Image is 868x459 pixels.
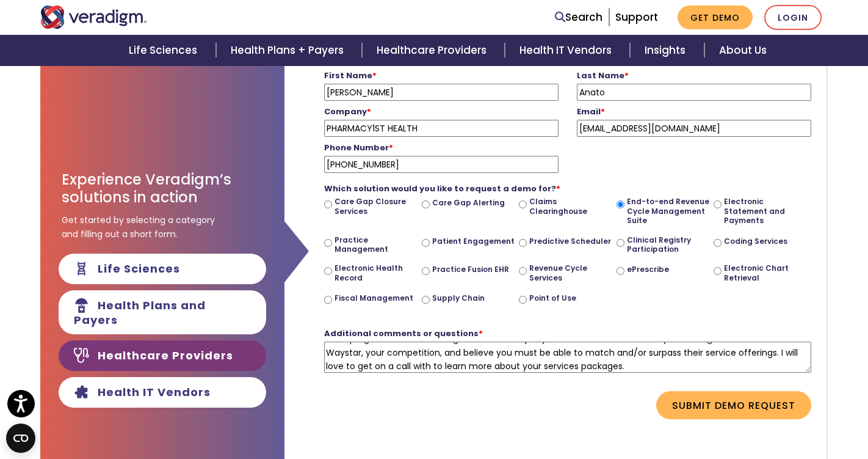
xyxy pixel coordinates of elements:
[6,424,35,453] button: Open CMP widget
[529,237,611,246] label: Predictive Scheduler
[335,197,417,216] label: Care Gap Closure Services
[432,265,509,274] label: Practice Fusion EHR
[324,84,559,101] input: First Name
[432,237,515,246] label: Patient Engagement
[505,35,630,66] a: Health IT Vendors
[555,9,602,26] a: Search
[529,197,612,216] label: Claims Clearinghouse
[324,120,559,137] input: Company
[324,106,371,117] strong: Company
[324,328,483,339] strong: Additional comments or questions
[577,106,605,117] strong: Email
[324,70,377,81] strong: First Name
[704,35,781,66] a: About Us
[335,293,413,303] label: Fiscal Management
[216,35,362,66] a: Health Plans + Payers
[724,237,787,246] label: Coding Services
[615,10,658,24] a: Support
[627,197,709,226] label: End-to-end Revenue Cycle Management Suite
[324,142,393,153] strong: Phone Number
[764,5,822,30] a: Login
[62,171,263,207] h3: Experience Veradigm’s solutions in action
[724,197,806,226] label: Electronic Statement and Payments
[62,213,215,241] span: Get started by selecting a category and filling out a short form.
[324,156,559,173] input: Phone Number
[335,235,417,254] label: Practice Management
[577,120,811,137] input: firstlastname@website.com
[324,183,560,194] strong: Which solution would you like to request a demo for?
[432,293,485,303] label: Supply Chain
[335,263,417,282] label: Electronic Health Record
[40,6,147,29] img: Veradigm logo
[627,235,709,254] label: Clinical Registry Participation
[678,6,753,29] a: Get Demo
[724,263,806,282] label: Electronic Chart Retrieval
[577,84,811,101] input: Last Name
[627,265,669,274] label: ePrescribe
[114,35,215,66] a: Life Sciences
[577,70,629,81] strong: Last Name
[529,293,576,303] label: Point of Use
[529,263,612,282] label: Revenue Cycle Services
[630,35,704,66] a: Insights
[634,383,853,444] iframe: Drift Chat Widget
[362,35,505,66] a: Healthcare Providers
[432,198,505,208] label: Care Gap Alerting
